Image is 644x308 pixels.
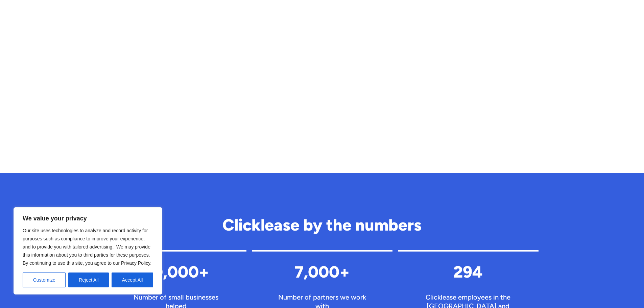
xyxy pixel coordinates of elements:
[125,262,228,282] h3: 80,000+
[417,262,520,282] h3: 294
[23,273,66,287] button: Customize
[23,214,153,222] p: We value your privacy
[68,273,109,287] button: Reject All
[106,216,539,234] h2: Clicklease by the numbers
[294,262,350,282] strong: 7,000+
[112,273,153,287] button: Accept All
[23,228,151,266] span: Our site uses technologies to analyze and record activity for purposes such as compliance to impr...
[14,207,162,294] div: We value your privacy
